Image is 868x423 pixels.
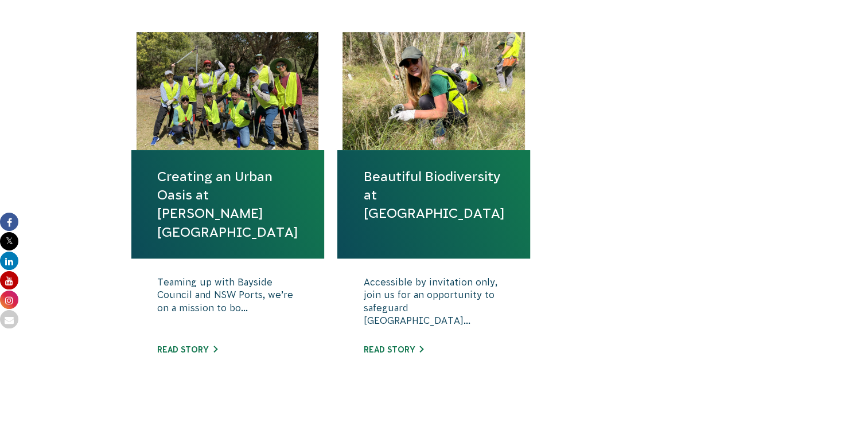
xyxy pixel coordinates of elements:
[363,167,504,223] a: Beautiful Biodiversity at [GEOGRAPHIC_DATA]
[157,345,217,354] a: Read story
[157,167,298,241] a: Creating an Urban Oasis at [PERSON_NAME][GEOGRAPHIC_DATA]
[157,276,298,333] p: Teaming up with Bayside Council and NSW Ports, we’re on a mission to bo...
[363,345,423,354] a: Read story
[363,276,504,333] p: Accessible by invitation only, join us for an opportunity to safeguard [GEOGRAPHIC_DATA]...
